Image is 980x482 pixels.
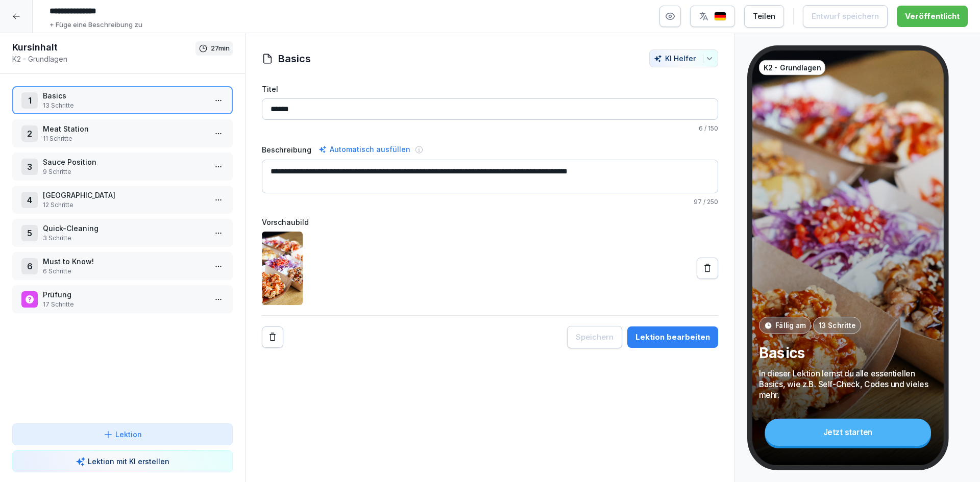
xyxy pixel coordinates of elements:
p: 3 Schritte [43,234,206,243]
p: Fällig am [775,320,805,331]
button: Remove [262,326,283,348]
h1: Kursinhalt [12,41,195,54]
p: / 250 [262,197,718,207]
div: Veröffentlicht [905,11,960,22]
div: 2Meat Station11 Schritte [12,119,233,147]
span: 6 [699,124,703,132]
button: Lektion mit KI erstellen [12,450,233,472]
button: Lektion [12,423,233,445]
p: Prüfung [43,289,206,300]
label: Vorschaubild [262,217,718,227]
div: 2 [21,125,38,142]
p: K2 - Grundlagen [12,54,195,64]
img: turbcpuj08vvpnp3mb86r6x3.png [262,232,303,305]
div: KI Helfer [654,54,714,63]
div: Lektion bearbeiten [635,332,710,343]
div: Jetzt starten [765,419,931,446]
div: Teilen [753,11,775,22]
span: 97 [694,198,702,206]
div: 4 [21,192,38,208]
p: K2 - Grundlagen [764,62,821,72]
div: Prüfung17 Schritte [12,285,233,313]
button: Veröffentlicht [897,6,968,27]
p: Must to Know! [43,256,206,267]
p: 17 Schritte [43,300,206,309]
p: 12 Schritte [43,200,206,210]
p: + Füge eine Beschreibung zu [50,20,142,30]
p: 13 Schritte [43,101,206,110]
button: KI Helfer [649,49,718,67]
p: Meat Station [43,123,206,134]
div: Speichern [576,332,614,343]
p: 11 Schritte [43,134,206,143]
div: 4[GEOGRAPHIC_DATA]12 Schritte [12,186,233,214]
p: Basics [759,344,937,362]
div: 6Must to Know!6 Schritte [12,252,233,280]
div: Entwurf speichern [812,11,879,22]
div: 1Basics13 Schritte [12,86,233,114]
p: Quick-Cleaning [43,223,206,234]
p: Sauce Position [43,157,206,167]
p: 6 Schritte [43,267,206,276]
div: 5Quick-Cleaning3 Schritte [12,219,233,247]
button: Entwurf speichern [803,5,888,28]
div: 3 [21,159,38,175]
div: Automatisch ausfüllen [316,143,412,156]
h1: Basics [278,51,311,66]
p: Basics [43,90,206,101]
button: Speichern [567,326,622,348]
div: 1 [21,92,38,109]
label: Titel [262,84,718,94]
p: [GEOGRAPHIC_DATA] [43,190,206,200]
img: de.svg [714,12,726,21]
div: 3Sauce Position9 Schritte [12,153,233,181]
p: In dieser Lektion lernst du alle essentiellen Basics, wie z.B. Self-Check, Codes und vieles mehr. [759,368,937,400]
p: 9 Schritte [43,167,206,176]
p: Lektion [115,429,142,440]
label: Beschreibung [262,144,311,155]
p: / 150 [262,124,718,133]
button: Lektion bearbeiten [627,326,718,348]
button: Teilen [744,5,784,28]
p: Lektion mit KI erstellen [88,456,169,467]
div: 6 [21,258,38,274]
p: 13 Schritte [818,320,855,331]
p: 27 min [211,43,230,54]
div: 5 [21,225,38,241]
